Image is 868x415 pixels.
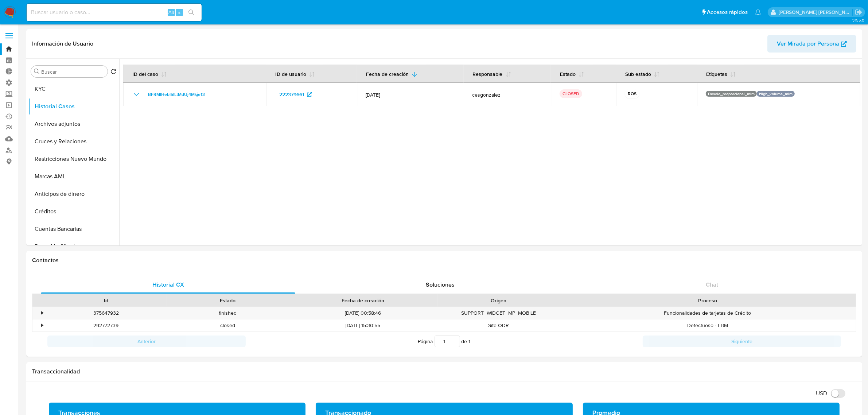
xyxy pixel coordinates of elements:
div: Fecha de creación [293,297,433,304]
div: Proceso [564,297,851,304]
button: Cruces y Relaciones [28,133,119,150]
button: KYC [28,80,119,98]
button: Archivos adjuntos [28,115,119,133]
div: Defectuoso - FBM [559,319,856,331]
a: Salir [855,8,863,16]
button: Buscar [34,69,40,74]
div: [DATE] 15:30:55 [288,319,438,331]
input: Buscar usuario o caso... [27,8,202,17]
button: Restricciones Nuevo Mundo [28,150,119,168]
button: Datos Modificados [28,238,119,255]
div: Id [50,297,161,304]
div: 292772739 [45,319,167,331]
div: Estado [172,297,283,304]
span: s [178,9,180,16]
p: daniela.lagunesrodriguez@mercadolibre.com.mx [779,9,853,16]
input: Buscar [41,69,105,75]
button: Anticipos de dinero [28,185,119,203]
button: Anterior [47,336,246,347]
h1: Información de Usuario [32,40,93,47]
div: Origen [443,297,554,304]
button: Créditos [28,203,119,220]
span: Historial CX [152,280,184,289]
div: • [41,322,43,329]
span: Página de [418,336,471,347]
div: finished [167,307,288,319]
div: • [41,310,43,317]
div: closed [167,319,288,331]
h1: Transaccionalidad [32,368,856,375]
span: Chat [706,280,718,289]
button: search-icon [184,7,199,18]
button: Cuentas Bancarias [28,220,119,238]
a: Notificaciones [755,9,761,15]
button: Historial Casos [28,98,119,115]
button: Siguiente [643,336,841,347]
span: Accesos rápidos [707,8,748,16]
div: Site ODR [438,319,559,331]
span: 1 [469,338,471,345]
span: Ver Mirada por Persona [777,35,839,53]
div: Funcionalidades de tarjetas de Crédito [559,307,856,319]
div: 375647932 [45,307,167,319]
span: Soluciones [426,280,455,289]
div: SUPPORT_WIDGET_MP_MOBILE [438,307,559,319]
div: [DATE] 00:58:46 [288,307,438,319]
button: Marcas AML [28,168,119,185]
button: Volver al orden por defecto [110,69,116,77]
h1: Contactos [32,257,856,264]
button: Ver Mirada por Persona [767,35,856,53]
span: Alt [168,9,174,16]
